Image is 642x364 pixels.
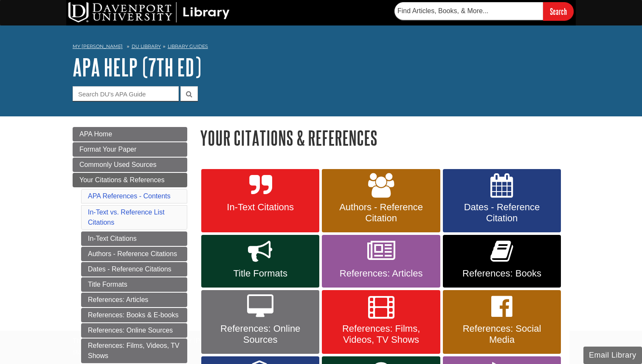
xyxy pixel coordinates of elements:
[79,146,136,153] span: Format Your Paper
[81,339,187,363] a: References: Films, Videos, TV Shows
[328,202,434,224] span: Authors - Reference Citation
[449,268,555,279] span: References: Books
[322,169,440,233] a: Authors - Reference Citation
[449,202,555,224] span: Dates - Reference Citation
[132,43,161,49] a: DU Library
[449,323,555,345] span: References: Social Media
[201,169,319,233] a: In-Text Citations
[328,268,434,279] span: References: Articles
[81,277,187,292] a: Title Formats
[201,235,319,288] a: Title Formats
[73,158,187,172] a: Commonly Used Sources
[201,290,319,354] a: References: Online Sources
[81,247,187,261] a: Authors - Reference Citations
[394,2,574,20] form: Searches DU Library's articles, books, and more
[79,130,112,138] span: APA Home
[68,2,230,23] img: DU Library
[81,262,187,277] a: Dates - Reference Citations
[73,127,187,141] a: APA Home
[208,202,313,213] span: In-Text Citations
[88,209,165,226] a: In-Text vs. Reference List Citations
[443,169,561,233] a: Dates - Reference Citation
[73,173,187,187] a: Your Citations & References
[73,54,201,80] a: APA Help (7th Ed)
[583,347,642,364] button: Email Library
[73,43,123,50] a: My [PERSON_NAME]
[79,161,156,168] span: Commonly Used Sources
[81,323,187,338] a: References: Online Sources
[543,2,574,20] input: Search
[322,290,440,354] a: References: Films, Videos, TV Shows
[208,268,313,279] span: Title Formats
[88,192,170,200] a: APA References - Contents
[81,231,187,246] a: In-Text Citations
[79,176,164,183] span: Your Citations & References
[208,323,313,345] span: References: Online Sources
[73,142,187,157] a: Format Your Paper
[200,127,569,149] h1: Your Citations & References
[81,308,187,322] a: References: Books & E-books
[394,2,543,20] input: Find Articles, Books, & More...
[73,86,179,101] input: Search DU's APA Guide
[443,290,561,354] a: References: Social Media
[73,41,569,54] nav: breadcrumb
[322,235,440,288] a: References: Articles
[443,235,561,288] a: References: Books
[81,293,187,307] a: References: Articles
[328,323,434,345] span: References: Films, Videos, TV Shows
[168,43,208,49] a: Library Guides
